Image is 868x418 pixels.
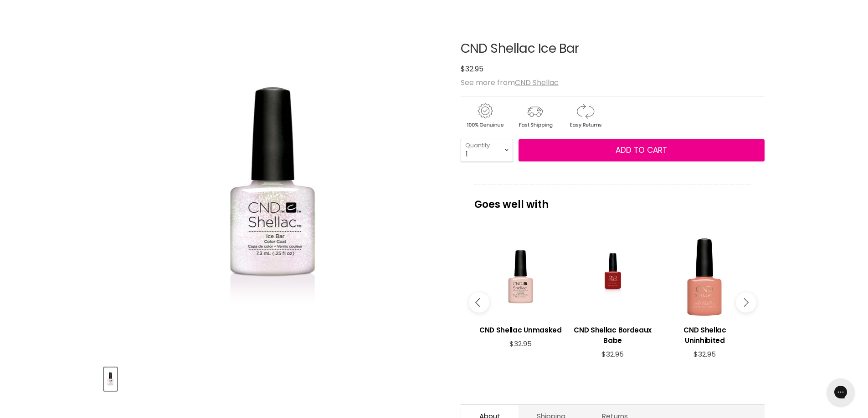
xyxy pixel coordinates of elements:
[461,64,483,74] span: $32.95
[461,42,765,56] h1: CND Shellac Ice Bar
[461,102,509,130] img: genuine.gif
[103,365,446,391] div: Product thumbnails
[601,349,624,359] span: $32.95
[189,30,358,348] img: CND Shellac Ice Bar
[616,145,667,156] span: Add to cart
[104,19,444,359] div: CND Shellac Ice Bar image. Click or Scroll to Zoom.
[519,139,765,162] button: Add to cart
[479,325,562,335] h3: CND Shellac Unmasked
[663,325,746,346] h3: CND Shellac Uninhibited
[561,102,609,130] img: returns.gif
[571,325,654,346] h3: CND Shellac Bordeaux Babe
[461,139,513,161] select: Quantity
[511,102,559,130] img: shipping.gif
[479,318,562,340] a: View product:CND Shellac Unmasked
[474,185,751,215] p: Goes well with
[509,339,532,348] span: $32.95
[822,375,859,409] iframe: Gorgias live chat messenger
[461,77,559,88] span: See more from
[571,318,654,350] a: View product:CND Shellac Bordeaux Babe
[663,318,746,350] a: View product:CND Shellac Uninhibited
[693,349,716,359] span: $32.95
[104,368,117,391] button: CND Shellac Ice Bar
[105,368,116,390] img: CND Shellac Ice Bar
[515,77,559,88] a: CND Shellac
